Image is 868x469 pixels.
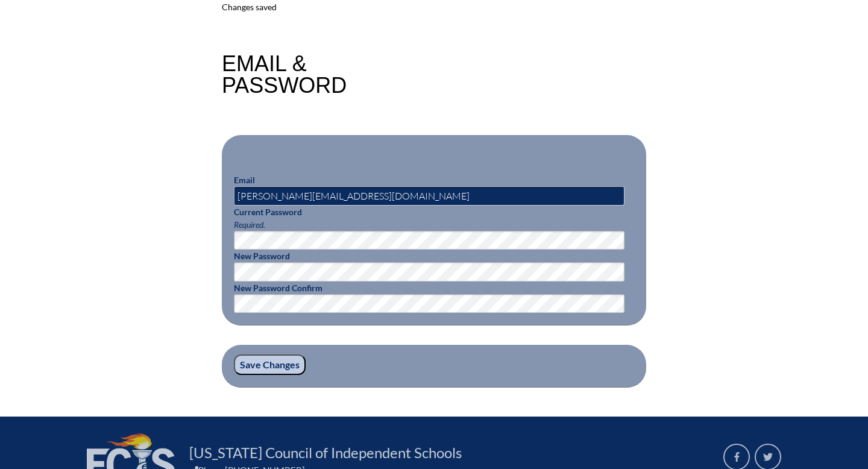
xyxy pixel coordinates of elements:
label: New Password [234,251,290,261]
span: Required. [234,219,265,230]
label: New Password Confirm [234,283,322,293]
h1: Email & Password [222,53,347,96]
label: Current Password [234,207,302,217]
p: Changes saved [222,1,646,14]
label: Email [234,175,255,185]
a: [US_STATE] Council of Independent Schools [184,443,467,462]
input: Save Changes [234,354,306,375]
